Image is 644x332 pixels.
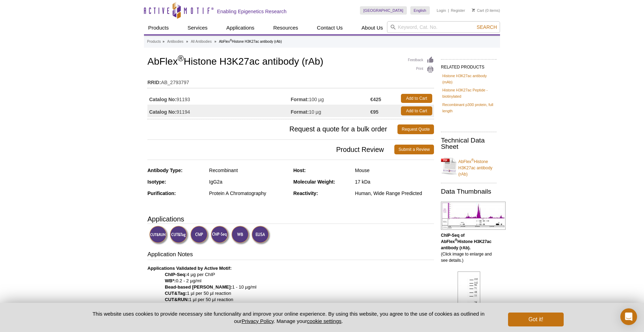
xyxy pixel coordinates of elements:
a: Feedback [408,56,434,64]
span: Search [477,24,497,30]
strong: CUT&RUN: [165,297,189,302]
li: » [162,40,164,43]
a: Cart [472,8,484,13]
strong: Bead-based [PERSON_NAME]: [165,284,232,290]
div: Human, Wide Range Predicted [355,190,434,196]
h3: Application Notes [147,250,434,260]
button: Got it! [508,313,564,326]
a: Histone H3K27ac Peptide - biotinylated [442,87,495,99]
img: AbFlex<sup>®</sup> Histone H3K27ac antibody (rAb) tested by ChIP-Seq. [441,202,506,230]
a: Histone H3K27ac antibody (mAb) [442,73,495,85]
li: | [448,6,449,15]
sup: ® [471,158,474,162]
td: 10 µg [291,105,370,117]
strong: Catalog No: [149,96,177,103]
a: Login [437,8,446,13]
strong: Purification: [147,191,176,196]
button: cookie settings [307,318,341,324]
td: AB_2793797 [147,75,434,86]
li: » [214,40,216,43]
strong: Format: [291,96,309,103]
p: This website uses cookies to provide necessary site functionality and improve your online experie... [80,310,497,325]
div: IgG2a [209,179,288,185]
sup: ® [230,39,232,42]
a: Services [183,21,212,34]
a: Add to Cart [401,106,432,115]
a: Contact Us [313,21,347,34]
a: Resources [269,21,303,34]
img: Western Blot Validated [231,226,250,245]
a: Applications [222,21,259,34]
strong: Isotype: [147,179,166,185]
b: ChIP-Seq of AbFlex Histone H3K27ac antibody (rAb). [441,233,491,250]
strong: ChIP-Seq: [165,272,187,277]
a: Submit a Review [394,145,434,154]
a: Recombinant p300 protein, full length [442,102,495,114]
strong: €95 [370,109,378,115]
strong: Molecular Weight: [293,179,335,185]
strong: Antibody Type: [147,168,183,173]
a: Products [147,39,161,45]
h1: AbFlex Histone H3K27ac antibody (rAb) [147,56,434,68]
a: Antibodies [167,39,184,45]
a: Add to Cart [401,94,432,103]
a: All Antibodies [191,39,212,45]
sup: ® [178,54,184,63]
div: Recombinant [209,167,288,173]
a: Privacy Policy [242,318,274,324]
a: AbFlex®Histone H3K27ac antibody (rAb) [441,154,497,177]
strong: CUT&Tag: [165,291,187,296]
button: Search [475,24,499,30]
h2: Technical Data Sheet [441,137,497,150]
div: 17 kDa [355,179,434,185]
li: » [186,40,188,43]
h2: RELATED PRODUCTS [441,59,497,72]
a: About Us [357,21,387,34]
p: (Click image to enlarge and see details.) [441,232,497,264]
input: Keyword, Cat. No. [387,21,500,33]
img: CUT&RUN Validated [149,226,168,245]
span: Request a quote for a bulk order [147,124,397,134]
h2: Enabling Epigenetics Research [217,8,287,15]
a: Products [144,21,173,34]
strong: RRID: [147,79,161,86]
img: Enzyme-linked Immunosorbent Assay Validated [251,226,271,245]
div: Mouse [355,167,434,173]
img: Your Cart [472,8,475,12]
strong: Catalog No: [149,109,177,115]
sup: ® [455,238,457,242]
td: 100 µg [291,92,370,105]
span: Product Review [147,145,394,154]
strong: Host: [293,168,306,173]
img: ChIP-Seq Validated [211,226,230,245]
a: English [410,6,430,15]
h3: Applications [147,214,434,224]
li: (0 items) [472,6,500,15]
li: AbFlex Histone H3K27ac antibody (rAb) [219,40,282,43]
b: Applications Validated by Active Motif: [147,266,232,271]
td: 91194 [147,105,291,117]
img: ChIP Validated [190,226,209,245]
img: AbFlex<sup>®</sup> Histone H3K27ac antibody (rAb) tested by Western blot. [458,272,480,326]
div: Open Intercom Messenger [620,308,637,325]
strong: Reactivity: [293,191,318,196]
a: [GEOGRAPHIC_DATA] [360,6,407,15]
strong: Format: [291,109,309,115]
h2: Data Thumbnails [441,188,497,195]
a: Request Quote [397,124,434,134]
a: Print [408,66,434,73]
strong: €425 [370,96,381,103]
img: CUT&Tag Validated [170,226,189,245]
a: Register [451,8,465,13]
div: Protein A Chromatography [209,190,288,196]
td: 91193 [147,92,291,105]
